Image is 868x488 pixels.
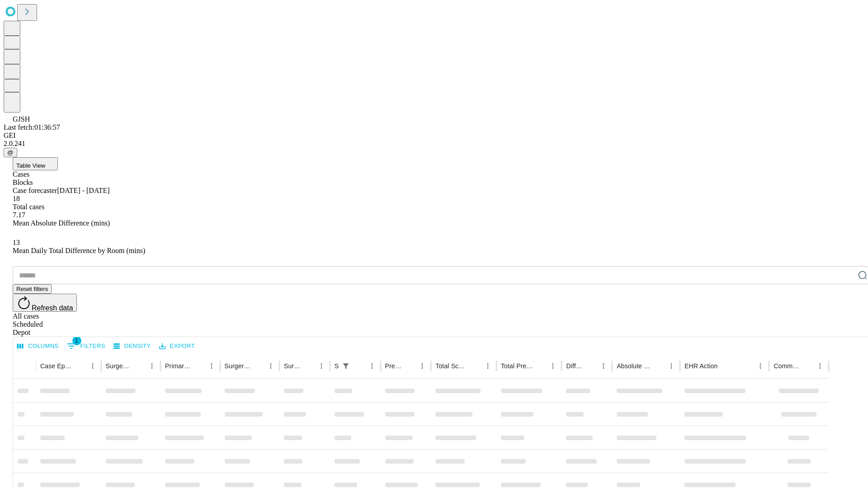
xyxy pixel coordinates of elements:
button: Sort [133,360,146,372]
button: Sort [403,360,416,372]
div: Surgery Name [225,362,251,370]
span: Total cases [13,203,44,211]
button: Show filters [340,360,352,372]
button: Refresh data [13,294,77,312]
span: Case forecaster [13,187,57,194]
span: 7.17 [13,211,25,219]
div: Primary Service [165,362,191,370]
div: Predicted In Room Duration [385,362,403,370]
div: EHR Action [684,362,717,370]
button: Table View [13,157,58,170]
span: Reset filters [16,286,48,292]
button: Sort [74,360,86,372]
span: 13 [13,239,20,246]
button: Sort [585,360,597,372]
button: Sort [534,360,547,372]
button: Menu [86,360,99,372]
button: Sort [353,360,366,372]
div: GEI [4,131,864,140]
div: Total Predicted Duration [501,362,533,370]
span: 1 [72,336,81,345]
button: Sort [252,360,264,372]
div: Case Epic Id [40,362,73,370]
div: Scheduled In Room Duration [335,362,339,370]
span: Last fetch: 01:36:57 [4,123,60,131]
span: [DATE] - [DATE] [57,187,109,194]
button: @ [4,148,17,157]
div: Total Scheduled Duration [435,362,468,370]
div: Comments [774,362,800,370]
div: Difference [566,362,584,370]
button: Menu [481,360,494,372]
button: Menu [264,360,277,372]
button: Reset filters [13,284,52,294]
button: Menu [146,360,158,372]
button: Menu [597,360,610,372]
button: Sort [302,360,315,372]
span: 18 [13,195,20,202]
div: 2.0.241 [4,140,864,148]
button: Menu [814,360,826,372]
span: Table View [16,162,45,169]
span: GJSH [13,115,30,123]
button: Sort [718,360,731,372]
button: Sort [652,360,665,372]
button: Sort [801,360,814,372]
div: Surgeon Name [106,362,132,370]
div: Absolute Difference [617,362,651,370]
button: Menu [205,360,218,372]
button: Show filters [65,339,108,353]
button: Density [111,339,153,353]
button: Export [157,339,197,353]
button: Sort [193,360,205,372]
button: Menu [754,360,767,372]
span: Refresh data [32,304,73,312]
span: Mean Daily Total Difference by Room (mins) [13,247,145,254]
button: Sort [469,360,481,372]
div: Surgery Date [284,362,302,370]
button: Menu [665,360,678,372]
button: Select columns [15,339,61,353]
span: @ [7,149,14,156]
button: Menu [366,360,378,372]
span: Mean Absolute Difference (mins) [13,219,110,227]
button: Menu [315,360,328,372]
button: Menu [547,360,559,372]
button: Menu [416,360,429,372]
div: 1 active filter [340,360,352,372]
